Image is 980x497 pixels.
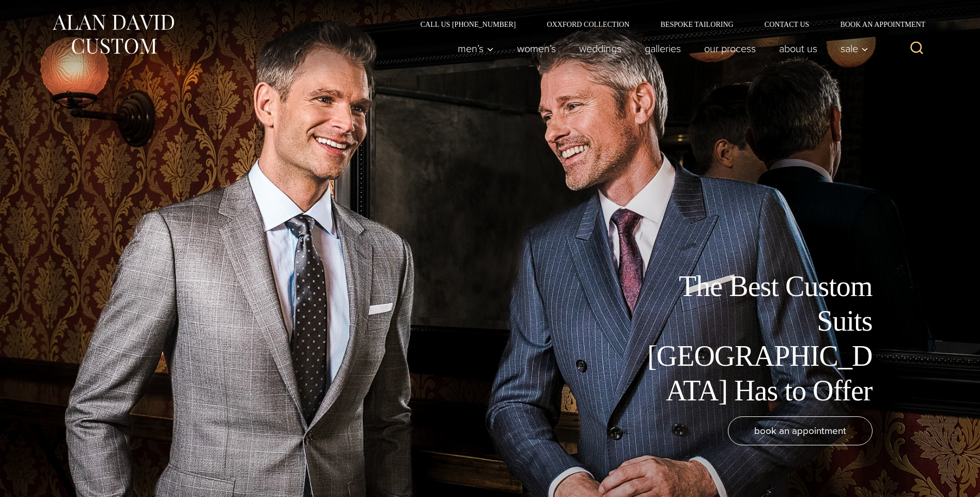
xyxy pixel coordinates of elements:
[825,21,929,28] a: Book an Appointment
[458,43,494,54] span: Men’s
[841,43,868,54] span: Sale
[640,269,873,408] h1: The Best Custom Suits [GEOGRAPHIC_DATA] Has to Offer
[754,423,846,438] span: book an appointment
[405,21,929,28] nav: Secondary Navigation
[505,38,567,59] a: Women’s
[51,11,175,57] img: Alan David Custom
[692,38,767,59] a: Our Process
[446,38,874,59] nav: Primary Navigation
[567,38,633,59] a: weddings
[767,38,829,59] a: About Us
[633,38,692,59] a: Galleries
[905,36,929,61] button: View Search Form
[749,21,825,28] a: Contact Us
[645,21,749,28] a: Bespoke Tailoring
[531,21,645,28] a: Oxxford Collection
[405,21,532,28] a: Call Us [PHONE_NUMBER]
[728,416,873,445] a: book an appointment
